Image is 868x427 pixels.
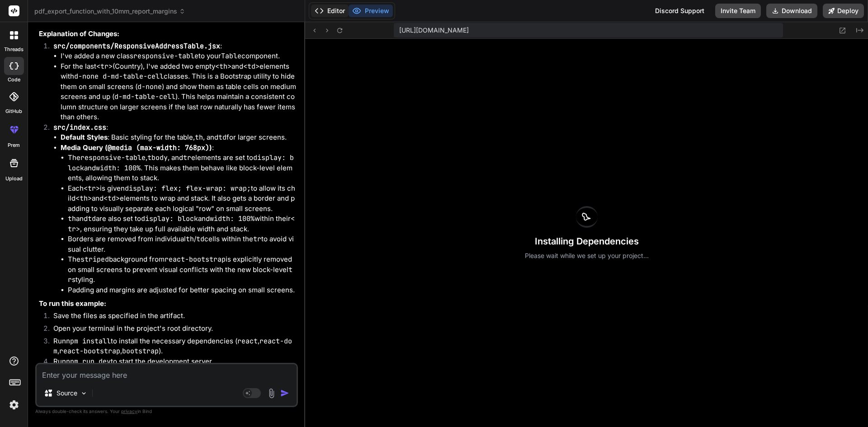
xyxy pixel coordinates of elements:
[61,143,296,296] li: :
[39,299,106,308] strong: To run this example:
[88,214,96,223] code: td
[75,194,92,203] code: <th>
[80,255,109,264] code: striped
[525,235,649,248] h3: Installing Dependencies
[5,175,23,183] label: Upload
[5,108,22,115] label: GitHub
[8,76,20,84] label: code
[196,235,204,244] code: td
[4,46,24,53] label: threads
[650,4,710,18] div: Discord Support
[121,408,137,414] span: privacy
[165,255,226,264] code: react-bootstrap
[66,357,111,366] code: npm run dev
[68,214,76,223] code: th
[253,235,261,244] code: tr
[141,214,198,223] code: display: block
[46,357,296,369] li: Run to start the development server.
[399,26,469,35] span: [URL][DOMAIN_NAME]
[53,123,106,132] code: src/index.css
[6,397,22,413] img: settings
[59,347,120,356] code: react-bootstrap
[243,62,259,71] code: <td>
[46,324,296,336] li: Open your terminal in the project's root directory.
[183,153,191,162] code: tr
[195,133,203,142] code: th
[39,29,119,38] strong: Explanation of Changes:
[61,51,296,61] li: I've added a new class to your component.
[53,337,292,356] code: react-dom
[133,52,198,61] code: responsive-table
[311,5,349,17] button: Editor
[237,337,258,346] code: react
[46,311,296,324] li: Save the files as specified in the artifact.
[715,4,761,18] button: Invite Team
[68,265,292,285] code: tr
[125,184,251,193] code: display: flex; flex-wrap: wrap;
[53,41,296,52] p: :
[266,388,277,399] img: attachment
[68,254,296,285] li: The background from is explicitly removed on small screens to prevent visual conflicts with the n...
[104,194,120,203] code: <td>
[53,122,296,133] p: :
[68,285,296,296] li: Padding and margins are adjusted for better spacing on small screens.
[221,52,241,61] code: Table
[53,42,220,51] code: src/components/ResponsiveAddressTable.jsx
[35,407,298,416] p: Always double-check its answers. Your in Bind
[61,143,212,152] strong: Media Query ( )
[84,184,100,193] code: <tr>
[210,214,255,223] code: width: 100%
[61,132,296,143] li: : Basic styling for the table, , and for larger screens.
[68,183,296,214] li: Each is given to allow its child and elements to wrap and stack. It also gets a border and paddin...
[74,72,164,81] code: d-none d-md-table-cell
[349,5,393,17] button: Preview
[218,133,226,142] code: td
[122,347,159,356] code: bootstrap
[147,153,168,162] code: tbody
[57,389,77,398] p: Source
[68,153,296,183] li: The , , and elements are set to and . This makes them behave like block-level elements, allowing ...
[80,389,88,397] img: Pick Models
[68,214,296,234] li: and are also set to and within their , ensuring they take up full available width and stack.
[68,234,296,254] li: Borders are removed from individual / cells within the to avoid visual clutter.
[34,7,185,16] span: pdf_export_function_with_10mm_report_margins
[114,92,175,101] code: d-md-table-cell
[823,4,864,18] button: Deploy
[108,143,209,152] code: @media (max-width: 768px)
[280,389,289,398] img: icon
[66,337,111,346] code: npm install
[96,62,113,71] code: <tr>
[137,82,162,91] code: d-none
[186,235,194,244] code: th
[525,251,649,260] p: Please wait while we set up your project...
[68,214,295,234] code: <tr>
[766,4,817,18] button: Download
[80,153,146,162] code: responsive-table
[96,164,141,173] code: width: 100%
[68,153,294,173] code: display: block
[61,61,296,122] li: For the last (Country), I've added two empty and elements with classes. This is a Bootstrap utili...
[46,336,296,357] li: Run to install the necessary dependencies ( , , , ).
[8,141,20,149] label: prem
[215,62,231,71] code: <th>
[61,133,108,141] strong: Default Styles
